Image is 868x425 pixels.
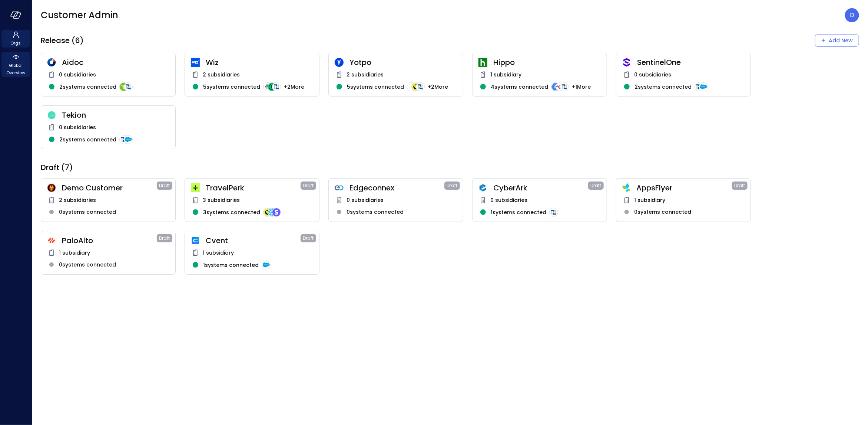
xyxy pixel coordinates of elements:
img: euz2wel6fvrjeyhjwgr9 [191,183,200,192]
img: integration-logo [416,82,425,91]
img: integration-logo [407,82,416,91]
img: dffl40ddomgeofigsm5p [191,236,200,245]
span: Demo Customer [62,183,157,193]
img: zbmm8o9awxf8yv3ehdzf [622,183,630,192]
span: 5 systems connected [347,83,404,91]
img: scnakozdowacoarmaydw [47,183,56,192]
span: 1 systems connected [491,208,546,216]
img: integration-logo [119,135,128,144]
span: Draft [303,235,314,242]
span: 2 systems connected [59,83,116,91]
span: AppsFlyer [636,183,732,193]
span: + 1 More [572,83,591,91]
img: integration-logo [699,82,708,91]
span: Aidoc [62,58,169,67]
img: integration-logo [124,82,133,91]
div: Add New [829,36,853,45]
span: Draft [447,182,458,189]
span: Draft [159,182,170,189]
img: integration-logo [556,82,564,91]
img: hddnet8eoxqedtuhlo6i [47,58,56,67]
img: hs4uxyqbml240cwf4com [47,236,56,245]
img: integration-logo [411,82,420,91]
img: integration-logo [268,82,276,91]
img: integration-logo [549,208,558,217]
span: 2 subsidiaries [347,71,384,79]
img: integration-logo [695,82,703,91]
span: 2 systems connected [59,135,116,144]
span: Global Overview [4,62,27,76]
span: 3 systems connected [203,208,260,216]
img: integration-logo [262,261,271,269]
div: Add New Organization [815,34,859,47]
span: Hippo [493,58,601,67]
span: TravelPerk [206,183,301,193]
span: 0 subsidiaries [347,196,384,204]
span: SentinelOne [637,58,745,67]
span: 5 systems connected [203,83,260,91]
img: integration-logo [119,82,128,91]
span: Edgeconnex [349,183,444,193]
span: CyberArk [493,183,588,193]
img: dweq851rzgflucm4u1c8 [47,111,56,120]
span: Release (6) [41,36,84,45]
span: Draft [159,235,170,242]
span: Tekion [62,110,169,120]
span: 1 subsidiary [203,249,234,257]
span: 3 subsidiaries [203,196,240,204]
span: + 2 More [428,83,448,91]
img: a5he5ildahzqx8n3jb8t [478,183,487,192]
span: 4 systems connected [491,83,548,91]
span: Draft (7) [41,163,73,172]
img: integration-logo [551,82,560,91]
img: integration-logo [263,82,272,91]
div: Dudu [845,8,859,22]
span: Draft [591,182,602,189]
span: 0 subsidiaries [634,71,671,79]
span: Draft [735,182,745,189]
img: integration-logo [268,208,276,217]
span: 0 systems connected [59,208,116,216]
div: Global Overview [1,52,30,77]
span: Wiz [206,58,313,67]
span: 0 subsidiaries [490,196,527,204]
p: D [850,11,854,20]
span: + 2 More [284,83,304,91]
img: ynjrjpaiymlkbkxtflmu [478,58,487,67]
span: 1 subsidiary [59,249,90,257]
span: 2 subsidiaries [203,71,240,79]
img: cfcvbyzhwvtbhao628kj [191,58,200,67]
span: 0 systems connected [347,208,404,216]
img: rosehlgmm5jjurozkspi [335,58,344,67]
span: 0 systems connected [634,208,691,216]
span: 1 subsidiary [490,71,521,79]
span: Customer Admin [41,9,118,21]
img: integration-logo [272,208,281,217]
span: 1 systems connected [203,261,259,269]
img: integration-logo [272,82,281,91]
span: Cvent [206,236,301,245]
img: integration-logo [560,82,569,91]
span: 0 subsidiaries [59,123,96,131]
span: 0 subsidiaries [59,71,96,79]
img: integration-logo [124,135,133,144]
img: oujisyhxiqy1h0xilnqx [622,58,631,67]
span: 2 subsidiaries [59,196,96,204]
div: Orgs [1,30,30,48]
span: 0 systems connected [59,261,116,269]
img: integration-logo [263,208,272,217]
span: 2 systems connected [635,83,692,91]
span: Yotpo [349,58,457,67]
span: PaloAlto [62,236,157,245]
button: Add New [815,34,859,47]
span: Orgs [11,39,21,47]
img: gkfkl11jtdpupy4uruhy [335,183,344,192]
span: 1 subsidiary [634,196,665,204]
span: Draft [303,182,314,189]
